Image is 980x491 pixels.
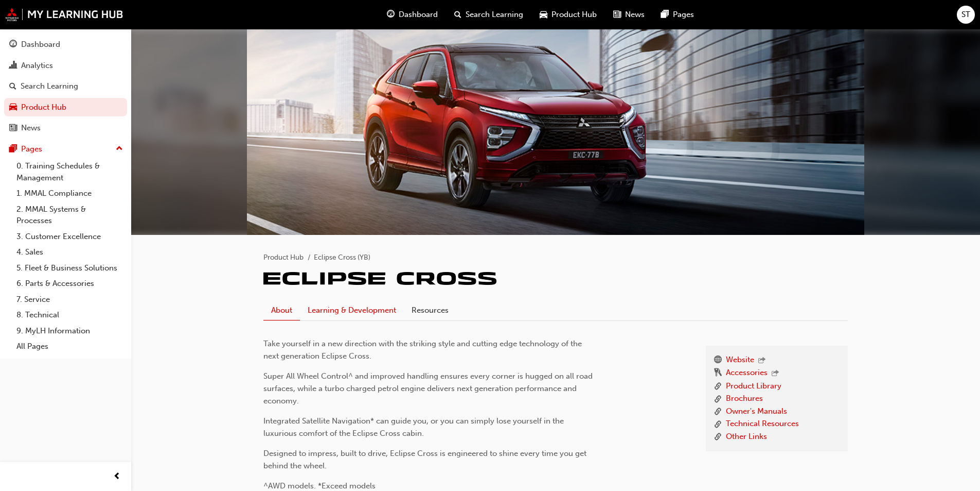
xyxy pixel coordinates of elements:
span: Take yourself in a new direction with the striking style and cutting edge technology of the next ... [263,339,584,361]
a: About [263,300,300,320]
span: car-icon [540,8,547,21]
a: Search Learning [4,77,127,96]
div: Dashboard [21,39,60,50]
div: News [21,122,41,134]
a: news-iconNews [605,4,653,25]
button: DashboardAnalyticsSearch LearningProduct HubNews [4,33,127,140]
span: car-icon [9,103,17,112]
a: Accessories [726,367,768,380]
a: All Pages [12,338,127,354]
a: 7. Service [12,292,127,308]
span: Super All Wheel Control^ and improved handling ensures every corner is hugged on all road surface... [263,371,595,405]
span: Dashboard [399,9,438,21]
span: guage-icon [9,40,17,49]
a: pages-iconPages [653,4,702,25]
a: car-iconProduct Hub [531,4,605,25]
span: news-icon [9,124,17,133]
a: 0. Training Schedules & Management [12,158,127,185]
a: 6. Parts & Accessories [12,276,127,292]
button: Pages [4,140,127,159]
span: Integrated Satellite Navigation* can guide you, or you can simply lose yourself in the luxurious ... [263,416,566,438]
span: ST [961,9,970,21]
span: up-icon [116,142,123,156]
span: search-icon [454,8,461,21]
a: Product Library [726,380,781,393]
a: Product Hub [263,253,304,262]
span: link-icon [714,405,722,418]
span: Search Learning [466,9,523,21]
span: Pages [673,9,694,21]
a: News [4,118,127,138]
span: outbound-icon [758,357,765,365]
button: ST [957,6,975,24]
span: Product Hub [551,9,597,21]
a: 9. MyLH Information [12,323,127,339]
span: search-icon [9,82,16,91]
a: Product Hub [4,98,127,117]
li: Eclipse Cross (YB) [314,252,370,264]
img: mmal [5,8,123,21]
div: Search Learning [21,80,78,92]
a: Resources [404,300,456,320]
a: Brochures [726,393,763,405]
span: www-icon [714,354,722,367]
a: Analytics [4,56,127,75]
div: Analytics [21,60,53,72]
span: link-icon [714,431,722,444]
a: Technical Resources [726,418,799,431]
span: pages-icon [9,145,17,154]
span: keys-icon [714,367,722,380]
span: link-icon [714,380,722,393]
a: search-iconSearch Learning [446,4,531,25]
a: Owner's Manuals [726,405,787,418]
a: 4. Sales [12,244,127,260]
a: guage-iconDashboard [379,4,446,25]
span: ^AWD models. *Exceed models [263,481,376,490]
span: Designed to impress, built to drive, Eclipse Cross is engineered to shine every time you get behi... [263,449,589,470]
a: 8. Technical [12,307,127,323]
span: News [625,9,645,21]
a: Learning & Development [300,300,404,320]
a: 2. MMAL Systems & Processes [12,201,127,229]
span: pages-icon [661,8,669,21]
a: Website [726,354,754,367]
a: Dashboard [4,35,127,54]
a: 1. MMAL Compliance [12,185,127,201]
a: Other Links [726,431,767,444]
span: chart-icon [9,61,17,71]
span: news-icon [613,8,621,21]
span: guage-icon [387,8,395,21]
div: Pages [21,143,42,155]
a: 3. Customer Excellence [12,229,127,245]
img: eclipse-cross-yb.png [263,272,496,285]
span: outbound-icon [772,369,779,378]
a: 5. Fleet & Business Solutions [12,260,127,276]
span: link-icon [714,418,722,431]
span: prev-icon [113,470,121,483]
span: link-icon [714,393,722,405]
